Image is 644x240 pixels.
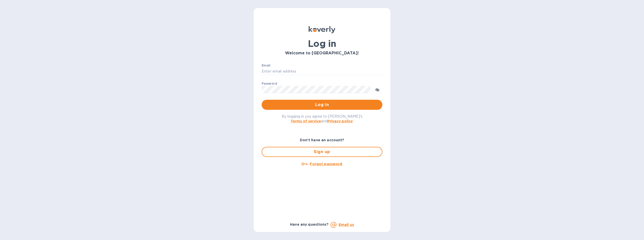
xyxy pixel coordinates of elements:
[290,222,329,226] b: Have any questions?
[300,138,344,142] b: Don't have an account?
[262,82,277,85] label: Password
[266,149,378,155] span: Sign up
[291,119,321,123] a: Terms of service
[266,102,378,108] span: Log in
[262,38,382,49] h1: Log in
[262,100,382,110] button: Log in
[262,51,382,56] h3: Welcome to [GEOGRAPHIC_DATA]!
[262,68,382,75] input: Enter email address
[310,162,342,166] u: Forgot password
[372,84,382,94] button: toggle password visibility
[262,147,382,157] button: Sign up
[327,119,353,123] a: Privacy policy
[262,64,270,67] label: Email
[309,26,335,33] img: Koverly
[339,223,354,227] a: Email us
[282,114,363,123] span: By logging in you agree to [PERSON_NAME]'s and .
